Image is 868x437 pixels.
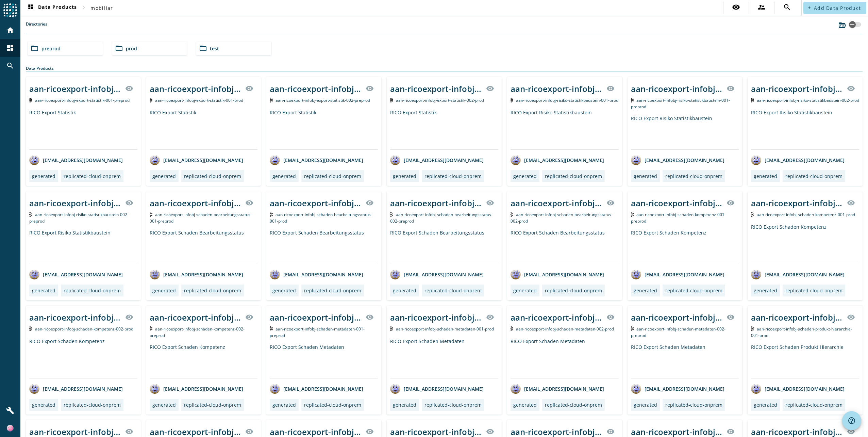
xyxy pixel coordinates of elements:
[32,173,55,179] div: generated
[545,287,602,294] div: replicated-cloud-onprem
[511,197,602,209] div: aan-ricoexport-infobj-schaden-bearbeitungsstatus-002-_stage_
[270,212,372,224] span: Kafka Topic: aan-ricoexport-infobj-schaden-bearbeitungsstatus-001-prod
[606,84,615,93] mat-icon: visibility
[155,97,243,103] span: Kafka Topic: aan-ricoexport-infobj-export-statistik-001-prod
[424,173,482,179] div: replicated-cloud-onprem
[754,173,777,179] div: generated
[665,402,722,408] div: replicated-cloud-onprem
[270,344,378,378] div: RICO Export Schaden Metadaten
[390,384,484,394] div: [EMAIL_ADDRESS][DOMAIN_NAME]
[210,45,219,52] span: test
[32,287,55,294] div: generated
[393,173,416,179] div: generated
[785,287,842,294] div: replicated-cloud-onprem
[751,384,845,394] div: [EMAIL_ADDRESS][DOMAIN_NAME]
[390,197,482,209] div: aan-ricoexport-infobj-schaden-bearbeitungsstatus-002-_stage_
[270,326,273,331] img: Kafka Topic: aan-ricoexport-infobj-schaden-metadaten-001-preprod
[26,21,47,34] label: Directories
[366,313,374,321] mat-icon: visibility
[727,427,735,436] mat-icon: visibility
[631,212,634,217] img: Kafka Topic: aan-ricoexport-infobj-schaden-kompetenz-001-preprod
[245,84,253,93] mat-icon: visibility
[751,269,845,279] div: [EMAIL_ADDRESS][DOMAIN_NAME]
[486,199,494,207] mat-icon: visibility
[150,155,160,165] img: avatar
[270,269,280,279] img: avatar
[785,173,842,179] div: replicated-cloud-onprem
[270,109,378,149] div: RICO Export Statistik
[390,269,484,279] div: [EMAIL_ADDRESS][DOMAIN_NAME]
[115,44,123,52] mat-icon: folder_open
[848,417,856,425] mat-icon: help_outline
[270,155,363,165] div: [EMAIL_ADDRESS][DOMAIN_NAME]
[545,402,602,408] div: replicated-cloud-onprem
[511,312,602,323] div: aan-ricoexport-infobj-schaden-metadaten-002-_stage_
[31,44,39,52] mat-icon: folder_open
[6,26,14,34] mat-icon: home
[150,344,258,378] div: RICO Export Schaden Kompetenz
[631,229,739,264] div: RICO Export Schaden Kompetenz
[6,406,14,415] mat-icon: build
[35,97,130,103] span: Kafka Topic: aan-ricoexport-infobj-export-statistik-001-preprod
[150,212,252,224] span: Kafka Topic: aan-ricoexport-infobj-schaden-bearbeitungsstatus-001-preprod
[150,326,245,338] span: Kafka Topic: aan-ricoexport-infobj-schaden-kompetenz-002-preprod
[390,109,498,149] div: RICO Export Statistik
[245,199,253,207] mat-icon: visibility
[270,384,363,394] div: [EMAIL_ADDRESS][DOMAIN_NAME]
[847,313,855,321] mat-icon: visibility
[511,384,604,394] div: [EMAIL_ADDRESS][DOMAIN_NAME]
[847,427,855,436] mat-icon: visibility
[64,402,121,408] div: replicated-cloud-onprem
[245,427,253,436] mat-icon: visibility
[150,269,160,279] img: avatar
[513,287,537,294] div: generated
[631,155,724,165] div: [EMAIL_ADDRESS][DOMAIN_NAME]
[29,312,121,323] div: aan-ricoexport-infobj-schaden-kompetenz-002-_stage_
[631,384,724,394] div: [EMAIL_ADDRESS][DOMAIN_NAME]
[29,212,32,217] img: Kafka Topic: aan-ricoexport-infobj-risiko-statistikbaustein-002-preprod
[150,384,243,394] div: [EMAIL_ADDRESS][DOMAIN_NAME]
[152,173,176,179] div: generated
[150,312,241,323] div: aan-ricoexport-infobj-schaden-kompetenz-002-_stage_
[396,97,484,103] span: Kafka Topic: aan-ricoexport-infobj-export-statistik-002-prod
[152,402,176,408] div: generated
[511,229,619,264] div: RICO Export Schaden Bearbeitungsstatus
[270,229,378,264] div: RICO Export Schaden Bearbeitungsstatus
[150,326,153,331] img: Kafka Topic: aan-ricoexport-infobj-schaden-kompetenz-002-preprod
[150,109,258,149] div: RICO Export Statistik
[631,269,724,279] div: [EMAIL_ADDRESS][DOMAIN_NAME]
[32,402,55,408] div: generated
[150,212,153,217] img: Kafka Topic: aan-ricoexport-infobj-schaden-bearbeitungsstatus-001-preprod
[634,173,657,179] div: generated
[6,44,14,52] mat-icon: dashboard
[150,229,258,264] div: RICO Export Schaden Bearbeitungsstatus
[29,98,32,102] img: Kafka Topic: aan-ricoexport-infobj-export-statistik-001-preprod
[727,84,735,93] mat-icon: visibility
[29,197,121,209] div: aan-ricoexport-infobj-risiko-statistikbaustein-002-_stage_
[732,3,740,11] mat-icon: visibility
[88,2,116,14] button: mobiliar
[35,326,133,332] span: Kafka Topic: aan-ricoexport-infobj-schaden-kompetenz-002-prod
[27,4,35,12] mat-icon: dashboard
[516,326,614,332] span: Kafka Topic: aan-ricoexport-infobj-schaden-metadaten-002-prod
[511,155,604,165] div: [EMAIL_ADDRESS][DOMAIN_NAME]
[150,83,241,94] div: aan-ricoexport-infobj-export-statistik-001-_stage_
[606,427,615,436] mat-icon: visibility
[29,384,39,394] img: avatar
[150,98,153,102] img: Kafka Topic: aan-ricoexport-infobj-export-statistik-001-prod
[511,338,619,378] div: RICO Export Schaden Metadaten
[272,402,296,408] div: generated
[41,45,61,52] span: preprod
[184,287,241,294] div: replicated-cloud-onprem
[424,287,482,294] div: replicated-cloud-onprem
[304,173,361,179] div: replicated-cloud-onprem
[270,212,273,217] img: Kafka Topic: aan-ricoexport-infobj-schaden-bearbeitungsstatus-001-prod
[199,44,207,52] mat-icon: folder_open
[276,97,370,103] span: Kafka Topic: aan-ricoexport-infobj-export-statistik-002-preprod
[785,402,842,408] div: replicated-cloud-onprem
[29,269,123,279] div: [EMAIL_ADDRESS][DOMAIN_NAME]
[126,45,137,52] span: prod
[631,212,726,224] span: Kafka Topic: aan-ricoexport-infobj-schaden-kompetenz-001-preprod
[125,313,133,321] mat-icon: visibility
[727,313,735,321] mat-icon: visibility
